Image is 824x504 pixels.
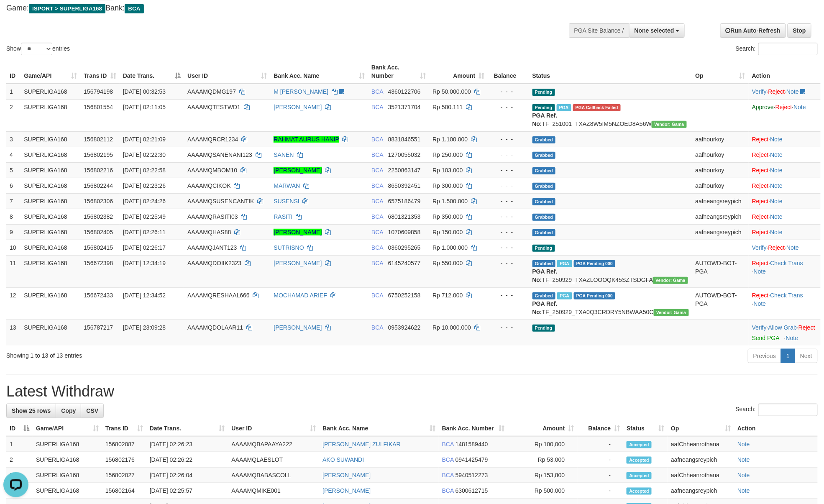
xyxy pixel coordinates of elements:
span: BCA [371,292,383,299]
td: aafneangsreypich [668,452,734,468]
td: 9 [6,224,20,240]
span: BCA [371,229,383,235]
th: Balance [488,60,529,84]
span: BCA [371,198,383,205]
td: · · [749,287,821,320]
span: Rp 300.000 [432,182,463,189]
span: Pending [532,104,555,111]
span: Rp 150.000 [432,229,463,235]
th: User ID: activate to sort column ascending [228,421,319,436]
div: - - - [491,259,526,267]
span: BCA [371,104,383,110]
a: Reject [752,136,769,143]
td: SUPERLIGA168 [20,193,80,209]
b: PGA Ref. No: [532,300,558,315]
div: - - - [491,197,526,205]
span: AAAAMQRCR1234 [187,136,238,143]
input: Search: [758,404,818,416]
span: 156672433 [84,292,113,299]
a: Reject [752,198,769,205]
a: M [PERSON_NAME] [274,88,328,95]
div: PGA Site Balance / [569,23,629,38]
td: - [578,452,624,468]
span: AAAAMQRASITI03 [187,213,238,220]
span: Marked by aafsoycanthlai [557,292,572,299]
a: [PERSON_NAME] [274,324,322,331]
span: Pending [532,325,555,332]
td: aafChheanrothana [668,436,734,452]
div: - - - [491,228,526,236]
a: Reject [798,324,815,331]
span: Copy 3521371704 to clipboard [388,104,421,110]
b: PGA Ref. No: [532,112,558,127]
td: · · [749,240,821,255]
span: Rp 103.000 [432,167,463,174]
span: [DATE] 02:25:49 [123,213,166,220]
span: [DATE] 12:34:52 [123,292,166,299]
td: 5 [6,162,20,178]
a: Note [770,136,783,143]
a: Note [786,88,799,95]
span: Rp 500.111 [432,104,463,110]
td: SUPERLIGA168 [20,178,80,193]
span: Grabbed [532,152,556,159]
a: Previous [748,349,781,363]
td: · [749,193,821,209]
span: 156802112 [84,136,113,143]
span: AAAAMQHAS88 [187,229,231,235]
span: AAAAMQSANENANI123 [187,151,252,158]
a: Note [770,167,783,174]
a: Verify [752,244,767,251]
td: aafhourkoy [692,162,749,178]
b: PGA Ref. No: [532,268,558,283]
span: [DATE] 02:26:11 [123,229,166,235]
span: PGA Error [573,104,621,111]
span: [DATE] 02:26:17 [123,244,166,251]
span: AAAAMQTESTWD1 [187,104,241,110]
a: Reject [775,104,792,110]
td: TF_251001_TXAZ8W5IM5NZOED8A56W [529,99,692,131]
td: AAAAMQBABASCOLL [228,468,319,483]
span: Rp 350.000 [432,213,463,220]
span: AAAAMQDOIIK2323 [187,260,241,266]
td: · [749,224,821,240]
span: Copy 6145240577 to clipboard [388,260,421,266]
th: ID [6,60,20,84]
a: Reject [752,167,769,174]
a: Note [770,151,783,158]
span: AAAAMQMBOM10 [187,167,237,174]
a: Copy [56,404,81,418]
td: SUPERLIGA168 [20,224,80,240]
a: [PERSON_NAME] [274,167,322,174]
span: [DATE] 02:22:58 [123,167,166,174]
a: SANEN [274,151,294,158]
td: SUPERLIGA168 [20,147,80,162]
span: Grabbed [532,229,556,236]
a: Reject [752,292,769,299]
span: Copy 1070609858 to clipboard [388,229,421,235]
td: 2 [6,99,20,131]
td: aafneangsreypich [692,209,749,224]
span: Copy [61,407,76,414]
div: - - - [491,166,526,174]
span: Copy 2250863147 to clipboard [388,167,421,174]
div: - - - [491,135,526,143]
a: Reject [768,244,785,251]
button: Open LiveChat chat widget [3,3,28,28]
a: SUTRISNO [274,244,304,251]
div: - - - [491,182,526,190]
td: · · [749,84,821,100]
span: BCA [371,260,383,266]
td: 3 [6,131,20,147]
td: SUPERLIGA168 [20,209,80,224]
a: Reject [752,260,769,266]
span: [DATE] 12:34:19 [123,260,166,266]
h4: Game: Bank: [6,4,541,13]
span: 156802244 [84,182,113,189]
span: Copy 4360122706 to clipboard [388,88,421,95]
a: Verify [752,324,767,331]
td: Rp 100,000 [508,436,578,452]
td: 1 [6,84,20,100]
span: 156672398 [84,260,113,266]
div: - - - [491,291,526,299]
